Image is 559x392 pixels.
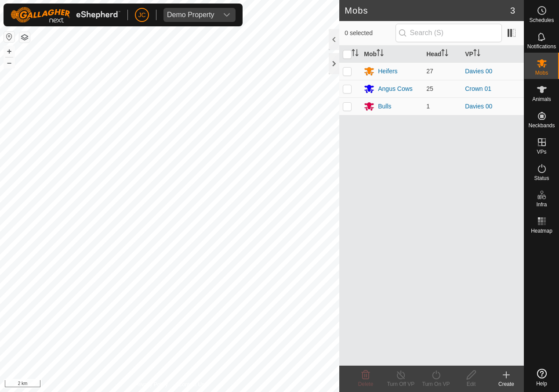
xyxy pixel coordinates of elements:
[536,202,547,207] span: Infra
[4,58,15,68] button: –
[377,50,384,58] p-sorticon: Activate to sort
[378,84,413,94] div: Angus Cows
[378,102,391,111] div: Bulls
[531,228,552,234] span: Heatmap
[510,4,515,17] span: 3
[426,68,433,75] span: 27
[218,8,236,22] div: dropdown trigger
[423,46,461,63] th: Head
[358,381,374,387] span: Delete
[465,68,492,75] a: Davies 00
[418,380,454,388] div: Turn On VP
[489,380,524,388] div: Create
[360,46,423,63] th: Mob
[11,7,120,23] img: Gallagher Logo
[426,103,430,110] span: 1
[426,85,433,92] span: 25
[461,46,524,63] th: VP
[465,85,491,92] a: Crown 01
[527,44,556,49] span: Notifications
[163,8,218,22] span: Demo Property
[465,103,492,110] a: Davies 00
[536,381,547,386] span: Help
[534,176,549,181] span: Status
[532,97,551,102] span: Animals
[535,70,548,76] span: Mobs
[19,32,30,43] button: Map Layers
[352,50,359,58] p-sorticon: Activate to sort
[396,24,502,42] input: Search (S)
[178,381,204,388] a: Contact Us
[138,11,145,20] span: JC
[537,149,546,155] span: VPs
[383,380,418,388] div: Turn Off VP
[167,11,214,18] div: Demo Property
[454,380,489,388] div: Edit
[4,46,15,57] button: +
[441,50,448,58] p-sorticon: Activate to sort
[529,18,554,23] span: Schedules
[528,123,555,128] span: Neckbands
[4,32,15,42] button: Reset Map
[345,5,510,16] h2: Mobs
[473,50,480,58] p-sorticon: Activate to sort
[524,365,559,390] a: Help
[378,67,397,76] div: Heifers
[345,29,395,38] span: 0 selected
[135,381,168,388] a: Privacy Policy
